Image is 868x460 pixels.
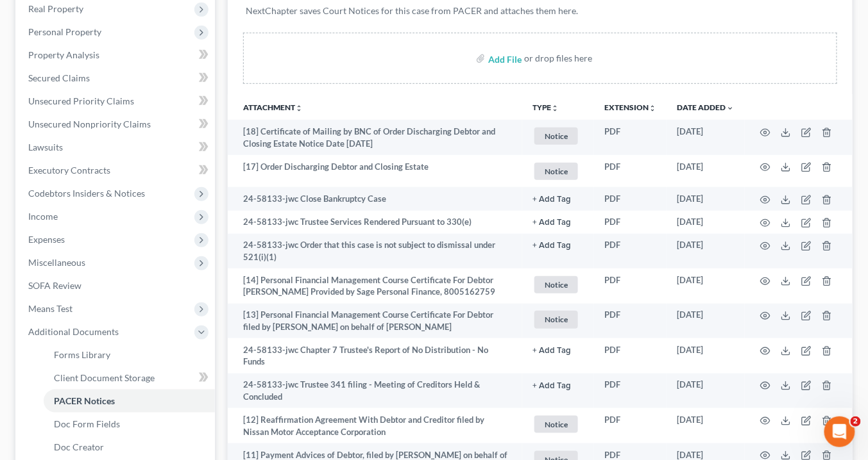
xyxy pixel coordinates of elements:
a: Unsecured Priority Claims [18,90,215,113]
span: PACER Notices [54,395,115,406]
td: 24-58133-jwc Chapter 7 Trustee's Report of No Distribution - No Funds [228,338,522,374]
button: + Add Tag [532,218,571,227]
button: + Add Tag [532,195,571,204]
span: Notice [534,276,578,293]
td: [DATE] [667,338,745,374]
a: Notice [532,274,584,295]
a: Notice [532,414,584,435]
div: or drop files here [524,52,592,65]
a: Doc Creator [44,436,215,459]
td: [13] Personal Financial Management Course Certificate For Debtor filed by [PERSON_NAME] on behalf... [228,304,522,339]
td: [DATE] [667,268,745,304]
a: Client Document Storage [44,366,215,390]
span: SOFA Review [28,280,81,291]
td: [DATE] [667,234,745,269]
td: PDF [594,187,667,210]
a: Forms Library [44,343,215,366]
span: Additional Documents [28,326,119,337]
a: + Add Tag [532,193,584,205]
a: SOFA Review [18,274,215,297]
span: Executory Contracts [28,165,110,176]
td: 24-58133-jwc Trustee Services Rendered Pursuant to 330(e) [228,211,522,234]
button: + Add Tag [532,242,571,250]
a: Notice [532,126,584,147]
span: Doc Creator [54,441,104,452]
span: Means Test [28,303,72,314]
a: Doc Form Fields [44,413,215,436]
td: [DATE] [667,408,745,443]
a: Notice [532,161,584,182]
a: Executory Contracts [18,159,215,182]
span: Forms Library [54,349,110,360]
i: unfold_more [551,104,559,112]
a: + Add Tag [532,344,584,356]
td: [DATE] [667,304,745,339]
a: + Add Tag [532,379,584,391]
a: Date Added expand_more [677,103,735,112]
span: Notice [534,163,578,180]
td: 24-58133-jwc Order that this case is not subject to dismissal under 521(i)(1) [228,234,522,269]
a: + Add Tag [532,239,584,251]
span: Doc Form Fields [54,418,120,429]
span: Expenses [28,234,65,245]
a: Unsecured Nonpriority Claims [18,113,215,136]
span: Notice [534,311,578,328]
td: [18] Certificate of Mailing by BNC of Order Discharging Debtor and Closing Estate Notice Date [DATE] [228,120,522,155]
span: Secured Claims [28,72,90,83]
a: Notice [532,309,584,330]
td: [DATE] [667,120,745,155]
td: PDF [594,338,667,374]
a: PACER Notices [44,390,215,413]
a: Extensionunfold_more [604,103,656,112]
td: PDF [594,304,667,339]
span: Client Document Storage [54,372,155,383]
span: Lawsuits [28,142,63,152]
button: + Add Tag [532,347,571,355]
td: [17] Order Discharging Debtor and Closing Estate [228,155,522,188]
td: PDF [594,268,667,304]
td: 24-58133-jwc Close Bankruptcy Case [228,187,522,210]
td: [DATE] [667,155,745,188]
td: [DATE] [667,374,745,409]
span: Miscellaneous [28,257,85,268]
td: PDF [594,155,667,188]
button: + Add Tag [532,382,571,390]
td: PDF [594,374,667,409]
span: Property Analysis [28,49,99,60]
button: TYPEunfold_more [532,104,559,112]
span: Income [28,211,58,222]
i: expand_more [727,104,735,112]
td: PDF [594,120,667,155]
i: unfold_more [295,104,303,112]
p: NextChapter saves Court Notices for this case from PACER and attaches them here. [246,4,835,17]
span: 2 [851,416,861,427]
td: [14] Personal Financial Management Course Certificate For Debtor [PERSON_NAME] Provided by Sage P... [228,268,522,304]
span: Personal Property [28,26,101,37]
span: Unsecured Priority Claims [28,95,134,106]
a: Property Analysis [18,44,215,67]
td: 24-58133-jwc Trustee 341 filing - Meeting of Creditors Held & Concluded [228,374,522,409]
td: PDF [594,408,667,443]
i: unfold_more [649,104,656,112]
span: Unsecured Nonpriority Claims [28,119,151,129]
a: + Add Tag [532,216,584,228]
td: [DATE] [667,187,745,210]
td: [12] Reaffirmation Agreement With Debtor and Creditor filed by Nissan Motor Acceptance Corporation [228,408,522,443]
td: PDF [594,211,667,234]
span: Notice [534,416,578,433]
span: Codebtors Insiders & Notices [28,188,145,199]
a: Secured Claims [18,67,215,90]
td: PDF [594,234,667,269]
span: Real Property [28,3,83,14]
iframe: Intercom live chat [824,416,855,447]
a: Attachmentunfold_more [243,103,303,112]
td: [DATE] [667,211,745,234]
a: Lawsuits [18,136,215,159]
span: Notice [534,127,578,145]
